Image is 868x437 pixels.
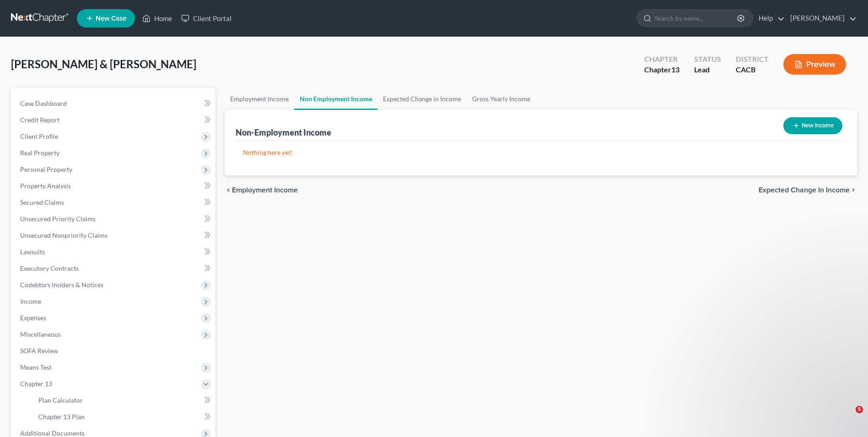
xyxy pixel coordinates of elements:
[20,215,96,223] span: Unsecured Priority Claims
[837,406,859,428] iframe: Intercom live chat
[11,57,196,71] span: [PERSON_NAME] & [PERSON_NAME]
[38,396,83,404] span: Plan Calculator
[20,132,58,140] span: Client Profile
[20,429,85,437] span: Additional Documents
[13,95,216,112] a: Case Dashboard
[671,65,679,74] span: 13
[20,198,64,206] span: Secured Claims
[20,149,59,157] span: Real Property
[644,54,679,65] div: Chapter
[31,409,216,425] a: Chapter 13 Plan
[694,65,721,75] div: Lead
[13,112,216,128] a: Credit Report
[243,148,839,157] p: Nothing here yet!
[232,186,298,194] span: Employment Income
[786,10,857,27] a: [PERSON_NAME]
[783,54,846,75] button: Preview
[655,10,739,27] input: Search by name...
[759,186,850,194] span: Expected Change in Income
[177,10,236,27] a: Client Portal
[225,186,232,194] i: chevron_left
[20,165,72,173] span: Personal Property
[38,413,85,421] span: Chapter 13 Plan
[754,10,785,27] a: Help
[856,406,863,413] span: 5
[13,227,216,244] a: Unsecured Nonpriority Claims
[736,65,769,75] div: CACB
[20,281,103,289] span: Codebtors Insiders & Notices
[20,231,108,239] span: Unsecured Nonpriority Claims
[759,186,857,194] button: Expected Change in Income chevron_right
[20,182,71,190] span: Property Analysis
[138,10,177,27] a: Home
[96,15,126,22] span: New Case
[13,260,216,277] a: Executory Contracts
[736,54,769,65] div: District
[13,178,216,194] a: Property Analysis
[20,116,59,124] span: Credit Report
[13,244,216,260] a: Lawsuits
[20,347,58,355] span: SOFA Review
[20,380,52,388] span: Chapter 13
[783,117,842,134] button: New Income
[13,343,216,359] a: SOFA Review
[20,363,52,371] span: Means Test
[225,186,298,194] button: chevron_left Employment Income
[31,392,216,409] a: Plan Calculator
[850,186,857,194] i: chevron_right
[20,99,67,107] span: Case Dashboard
[13,194,216,211] a: Secured Claims
[644,65,679,75] div: Chapter
[236,127,331,138] div: Non-Employment Income
[377,88,467,110] a: Expected Change in Income
[20,330,61,338] span: Miscellaneous
[20,314,46,322] span: Expenses
[20,297,41,305] span: Income
[467,88,536,110] a: Gross Yearly Income
[694,54,721,65] div: Status
[13,211,216,227] a: Unsecured Priority Claims
[225,88,294,110] a: Employment Income
[294,88,377,110] a: Non Employment Income
[20,264,79,272] span: Executory Contracts
[20,248,45,256] span: Lawsuits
